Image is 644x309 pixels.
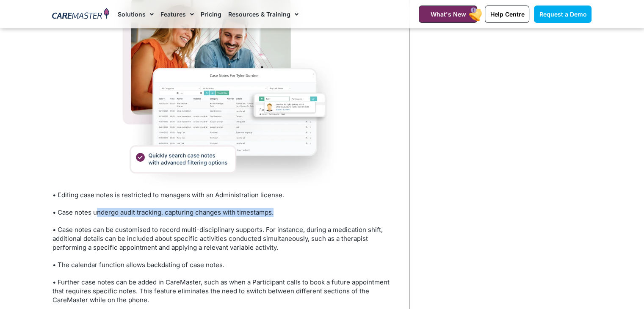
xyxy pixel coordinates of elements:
span: Request a Demo [539,11,586,18]
p: • Further case notes can be added in CareMaster, such as when a Participant calls to book a futur... [53,278,401,304]
img: CareMaster Logo [52,8,109,21]
span: What's New [430,11,466,18]
p: • The calendar function allows backdating of case notes. [53,260,401,269]
a: Help Centre [485,6,529,23]
p: • Case notes undergo audit tracking, capturing changes with timestamps. [53,208,401,217]
p: • Editing case notes is restricted to managers with an Administration license. [53,190,401,199]
span: Help Centre [490,11,524,18]
a: Request a Demo [534,6,591,23]
p: • Case notes can be customised to record multi-disciplinary supports. For instance, during a medi... [53,225,401,252]
a: What's New [419,6,477,23]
